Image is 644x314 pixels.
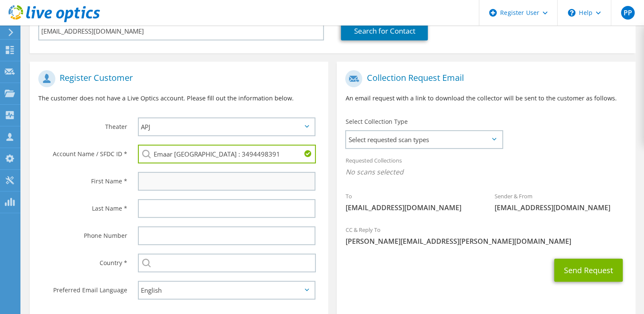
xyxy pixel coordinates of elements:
label: First Name * [38,172,127,186]
label: Theater [38,117,127,131]
span: No scans selected [345,167,627,177]
div: To [337,187,486,217]
label: Phone Number [38,226,127,240]
div: CC & Reply To [337,221,635,250]
h1: Register Customer [38,70,315,87]
div: Requested Collections [337,151,635,183]
h1: Collection Request Email [345,70,622,87]
p: An email request with a link to download the collector will be sent to the customer as follows. [345,94,627,103]
label: Select Collection Type [345,117,407,126]
svg: \n [568,9,575,17]
label: Account Name / SFDC ID * [38,145,127,158]
div: Sender & From [486,187,635,217]
label: Last Name * [38,199,127,213]
label: Country * [38,254,127,267]
span: [PERSON_NAME][EMAIL_ADDRESS][PERSON_NAME][DOMAIN_NAME] [345,237,627,246]
span: [EMAIL_ADDRESS][DOMAIN_NAME] [345,203,478,212]
span: Select requested scan types [346,131,501,148]
a: Search for Contact [341,22,428,40]
span: [EMAIL_ADDRESS][DOMAIN_NAME] [495,203,627,212]
p: The customer does not have a Live Optics account. Please fill out the information below. [38,94,320,103]
span: PP [621,6,635,20]
label: Preferred Email Language [38,281,127,294]
button: Send Request [554,259,623,282]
